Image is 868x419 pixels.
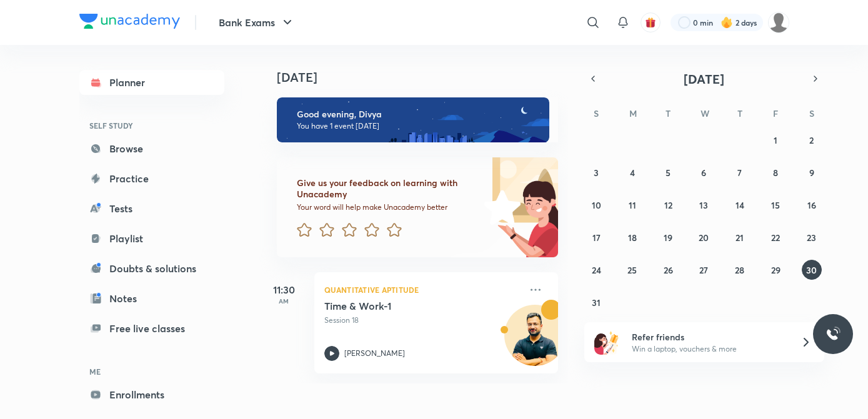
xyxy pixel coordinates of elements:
abbr: August 12, 2025 [664,199,672,211]
abbr: August 14, 2025 [736,199,744,211]
abbr: August 17, 2025 [592,232,601,244]
button: August 13, 2025 [694,195,714,215]
button: August 23, 2025 [802,227,822,247]
button: August 8, 2025 [766,162,786,182]
button: August 3, 2025 [586,162,606,182]
button: August 18, 2025 [622,227,642,247]
abbr: August 5, 2025 [666,167,671,179]
a: Doubts & solutions [79,256,224,281]
button: August 21, 2025 [730,227,750,247]
a: Playlist [79,226,224,251]
button: August 24, 2025 [586,260,606,280]
p: AM [259,297,309,305]
button: Bank Exams [211,10,302,35]
p: You have 1 event [DATE] [297,121,538,131]
abbr: August 23, 2025 [807,232,816,244]
abbr: August 15, 2025 [771,199,780,211]
p: Quantitative Aptitude [324,282,521,297]
button: August 28, 2025 [730,260,750,280]
abbr: August 6, 2025 [701,167,706,179]
abbr: August 19, 2025 [664,232,672,244]
span: [DATE] [684,71,724,87]
p: Your word will help make Unacademy better [297,202,479,212]
img: avatar [645,17,656,28]
button: August 6, 2025 [694,162,714,182]
abbr: August 21, 2025 [736,232,744,244]
button: August 29, 2025 [766,260,786,280]
button: August 17, 2025 [586,227,606,247]
abbr: August 10, 2025 [592,199,601,211]
abbr: August 20, 2025 [699,232,709,244]
button: August 16, 2025 [802,195,822,215]
p: Win a laptop, vouchers & more [632,343,786,355]
abbr: August 8, 2025 [773,167,778,179]
abbr: Monday [629,107,637,119]
abbr: Friday [773,107,778,119]
button: August 31, 2025 [586,292,606,312]
button: August 30, 2025 [802,260,822,280]
button: August 12, 2025 [658,195,678,215]
abbr: Sunday [594,107,599,119]
button: August 7, 2025 [730,162,750,182]
img: referral [594,330,619,355]
button: August 26, 2025 [658,260,678,280]
abbr: August 1, 2025 [774,134,777,146]
h4: [DATE] [277,70,571,85]
a: Browse [79,136,224,161]
a: Free live classes [79,316,224,341]
button: August 4, 2025 [622,162,642,182]
abbr: August 7, 2025 [737,167,742,179]
abbr: August 27, 2025 [699,264,708,276]
abbr: August 28, 2025 [735,264,744,276]
img: feedback_image [441,157,558,257]
button: August 20, 2025 [694,227,714,247]
abbr: August 25, 2025 [627,264,637,276]
h6: Good evening, Divya [297,109,538,120]
abbr: August 2, 2025 [809,134,814,146]
img: streak [721,16,733,29]
img: evening [277,97,549,142]
abbr: August 16, 2025 [807,199,816,211]
abbr: August 9, 2025 [809,167,814,179]
h6: ME [79,361,224,382]
button: August 27, 2025 [694,260,714,280]
img: Company Logo [79,14,180,29]
abbr: August 18, 2025 [628,232,637,244]
abbr: August 26, 2025 [664,264,673,276]
abbr: Thursday [737,107,742,119]
abbr: Tuesday [666,107,671,119]
button: August 5, 2025 [658,162,678,182]
abbr: August 11, 2025 [629,199,636,211]
button: August 22, 2025 [766,227,786,247]
abbr: August 24, 2025 [592,264,601,276]
abbr: August 3, 2025 [594,167,599,179]
abbr: August 22, 2025 [771,232,780,244]
a: Enrollments [79,382,224,407]
button: August 11, 2025 [622,195,642,215]
img: Divya gahan [768,12,789,33]
abbr: August 29, 2025 [771,264,781,276]
button: August 19, 2025 [658,227,678,247]
button: August 2, 2025 [802,130,822,150]
button: August 25, 2025 [622,260,642,280]
abbr: August 4, 2025 [630,167,635,179]
h6: Refer friends [632,330,786,343]
a: Notes [79,286,224,311]
button: avatar [641,12,661,32]
button: [DATE] [602,70,807,87]
button: August 1, 2025 [766,130,786,150]
h5: 11:30 [259,282,309,297]
a: Planner [79,70,224,95]
p: Session 18 [324,315,521,326]
h5: Time & Work-1 [324,300,480,312]
a: Practice [79,166,224,191]
abbr: August 13, 2025 [699,199,708,211]
abbr: August 31, 2025 [592,297,601,308]
abbr: Saturday [809,107,814,119]
p: [PERSON_NAME] [344,348,405,359]
img: ttu [826,327,841,342]
a: Company Logo [79,14,180,32]
button: August 15, 2025 [766,195,786,215]
button: August 14, 2025 [730,195,750,215]
button: August 9, 2025 [802,162,822,182]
